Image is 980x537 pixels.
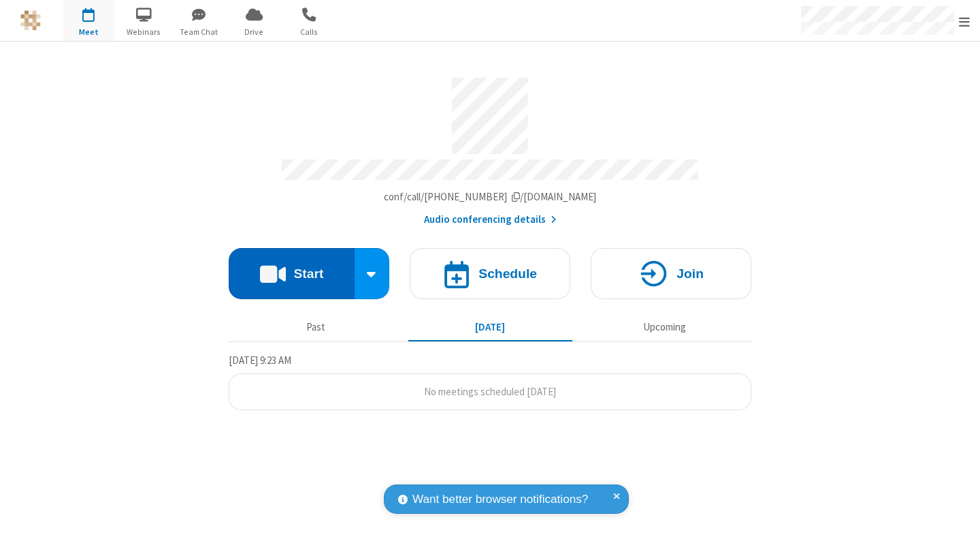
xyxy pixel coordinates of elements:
button: Past [234,314,398,340]
button: Join [591,248,751,299]
h4: Join [676,267,704,280]
h4: Start [293,267,323,280]
button: Copy my meeting room linkCopy my meeting room link [384,189,597,205]
button: Audio conferencing details [424,212,557,228]
button: Start [229,248,355,299]
section: Account details [229,67,751,228]
h4: Schedule [478,267,537,280]
span: Team Chat [174,26,225,38]
span: Drive [229,26,280,38]
span: Copy my meeting room link [384,190,597,203]
span: Calls [284,26,335,38]
button: [DATE] [408,314,572,340]
button: Upcoming [583,314,747,340]
span: Want better browser notifications? [412,491,588,508]
section: Today's Meetings [229,352,751,411]
button: Schedule [410,248,570,299]
div: Start conference options [355,248,390,299]
img: QA Selenium DO NOT DELETE OR CHANGE [20,10,41,31]
span: No meetings scheduled [DATE] [424,385,556,398]
span: [DATE] 9:23 AM [229,354,291,367]
span: Meet [63,26,114,38]
span: Webinars [118,26,169,38]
